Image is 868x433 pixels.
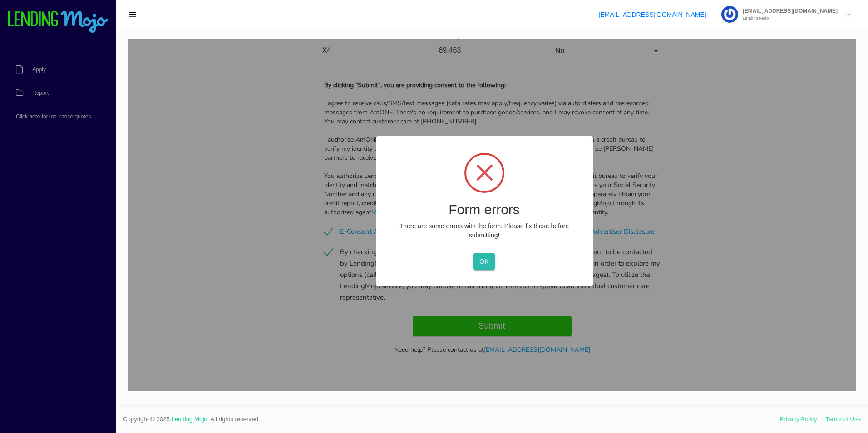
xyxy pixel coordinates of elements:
[825,416,861,423] a: Terms of Use
[7,11,109,34] img: logo-small.png
[738,8,838,14] span: [EMAIL_ADDRESS][DOMAIN_NAME]
[256,162,457,177] h2: Form errors
[16,114,91,119] span: Click here for insurance quotes
[345,214,367,230] button: OK
[738,16,838,20] small: Lending Mojo
[598,11,706,18] a: [EMAIL_ADDRESS][DOMAIN_NAME]
[172,416,207,423] a: Lending Mojo
[32,67,46,72] span: Apply
[780,416,817,423] a: Privacy Policy
[32,90,49,96] span: Report
[721,6,738,23] img: Profile image
[256,182,457,200] p: There are some errors with the form. Please fix those before submitting!
[123,415,780,424] span: Copyright © 2025. . All rights reserved.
